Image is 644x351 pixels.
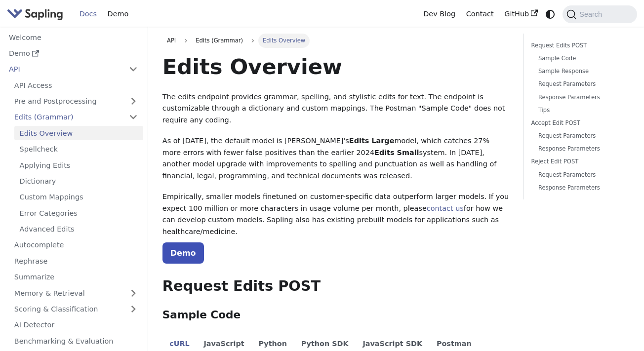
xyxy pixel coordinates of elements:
[576,10,608,18] span: Search
[7,7,63,21] img: Sapling.ai
[543,7,558,21] button: Switch between dark and light mode (currently system mode)
[3,62,123,77] a: API
[461,6,499,22] a: Contact
[162,191,510,238] p: Empirically, smaller models finetuned on customer-specific data outperform larger models. If you ...
[162,34,181,47] a: API
[538,79,623,89] a: Request Parameters
[14,142,143,156] a: Spellcheck
[9,94,143,109] a: Pre and Postprocessing
[538,170,623,180] a: Request Parameters
[167,37,176,44] span: API
[14,126,143,140] a: Edits Overview
[538,131,623,141] a: Request Parameters
[9,238,143,252] a: Autocomplete
[538,106,623,115] a: Tips
[538,54,623,63] a: Sample Code
[14,158,143,172] a: Applying Edits
[9,270,143,284] a: Summarize
[162,91,510,126] p: The edits endpoint provides grammar, spelling, and stylistic edits for text. The endpoint is cust...
[74,6,102,22] a: Docs
[538,93,623,102] a: Response Parameters
[14,222,143,236] a: Advanced Edits
[162,309,510,322] h3: Sample Code
[374,149,419,156] strong: Edits Small
[418,6,460,22] a: Dev Blog
[531,157,626,166] a: Reject Edit POST
[162,34,510,47] nav: Breadcrumbs
[427,204,464,212] a: contact us
[538,183,623,193] a: Response Parameters
[3,30,143,44] a: Welcome
[9,286,143,300] a: Memory & Retrieval
[9,302,143,316] a: Scoring & Classification
[349,137,395,145] strong: Edits Large
[499,6,543,22] a: GitHub
[258,34,310,47] span: Edits Overview
[9,78,143,92] a: API Access
[123,62,143,77] button: Collapse sidebar category 'API'
[538,67,623,76] a: Sample Response
[531,118,626,128] a: Accept Edit POST
[162,242,204,264] a: Demo
[531,41,626,50] a: Request Edits POST
[9,334,143,348] a: Benchmarking & Evaluation
[3,46,143,61] a: Demo
[563,5,637,23] button: Search (Command+K)
[9,254,143,268] a: Rephrase
[14,174,143,189] a: Dictionary
[9,110,143,124] a: Edits (Grammar)
[162,53,510,80] h1: Edits Overview
[14,190,143,204] a: Custom Mappings
[14,206,143,220] a: Error Categories
[538,144,623,154] a: Response Parameters
[9,318,143,332] a: AI Detector
[7,7,67,21] a: Sapling.aiSapling.ai
[191,34,247,47] span: Edits (Grammar)
[162,277,510,295] h2: Request Edits POST
[102,6,134,22] a: Demo
[162,135,510,182] p: As of [DATE], the default model is [PERSON_NAME]'s model, which catches 27% more errors with fewe...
